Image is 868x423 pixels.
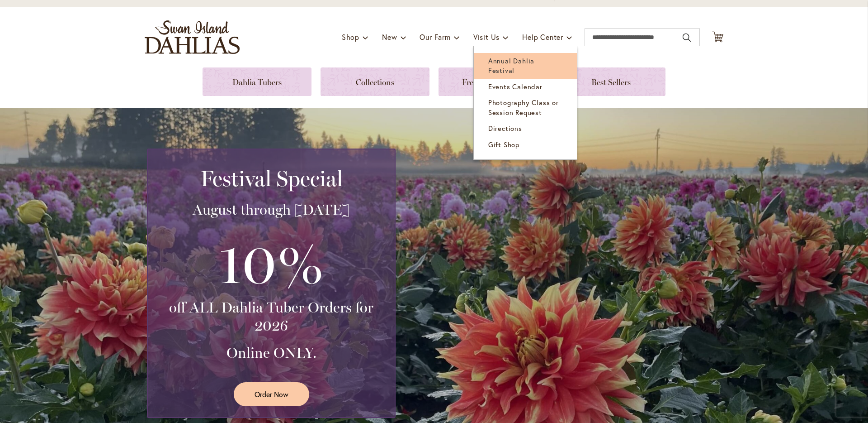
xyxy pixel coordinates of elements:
span: Shop [342,32,359,42]
span: Photography Class or Session Request [488,98,559,116]
h3: August through [DATE] [159,201,384,219]
span: Help Center [522,32,563,42]
span: New [382,32,397,42]
span: Visit Us [473,32,500,42]
h3: off ALL Dahlia Tuber Orders for 2026 [159,298,384,335]
h3: Online ONLY. [159,344,384,362]
a: store logo [145,20,240,54]
a: Order Now [234,382,309,406]
h2: Festival Special [159,166,384,191]
span: Our Farm [420,32,450,42]
span: Events Calendar [488,82,542,91]
span: Order Now [255,389,288,399]
span: Directions [488,124,522,133]
h3: 10% [159,228,384,298]
span: Annual Dahlia Festival [488,56,534,75]
span: Gift Shop [488,140,519,149]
